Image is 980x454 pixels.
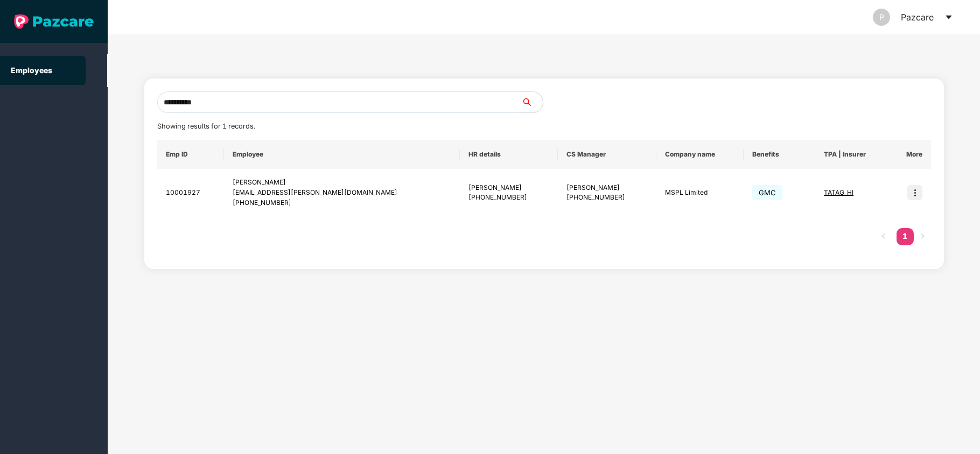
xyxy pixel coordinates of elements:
[815,140,892,169] th: TPA | Insurer
[157,140,224,169] th: Emp ID
[875,228,892,245] button: left
[233,198,451,208] div: [PHONE_NUMBER]
[744,140,815,169] th: Benefits
[656,140,744,169] th: Company name
[157,122,255,130] span: Showing results for 1 records.
[11,66,52,75] a: Employees
[233,178,451,188] div: [PERSON_NAME]
[879,9,884,26] span: P
[521,91,543,113] button: search
[566,193,648,203] div: [PHONE_NUMBER]
[752,185,782,200] span: GMC
[897,228,914,244] a: 1
[919,233,926,239] span: right
[157,169,224,217] td: 10001927
[656,169,744,217] td: MSPL Limited
[566,183,648,193] div: [PERSON_NAME]
[460,140,558,169] th: HR details
[521,98,543,107] span: search
[944,13,953,22] span: caret-down
[892,140,931,169] th: More
[468,193,550,203] div: [PHONE_NUMBER]
[224,140,460,169] th: Employee
[914,228,931,245] li: Next Page
[468,183,550,193] div: [PERSON_NAME]
[897,228,914,245] li: 1
[233,188,451,198] div: [EMAIL_ADDRESS][PERSON_NAME][DOMAIN_NAME]
[914,228,931,245] button: right
[824,188,853,196] span: TATAG_HI
[875,228,892,245] li: Previous Page
[907,185,922,200] img: icon
[880,233,887,239] span: left
[558,140,656,169] th: CS Manager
